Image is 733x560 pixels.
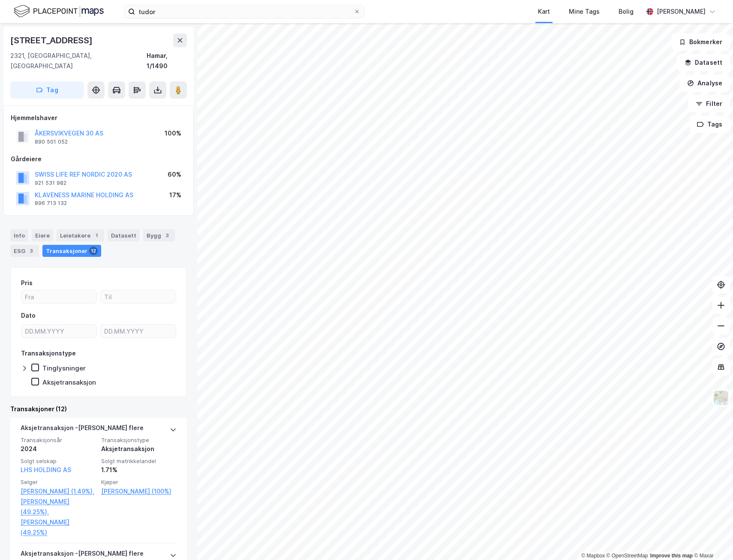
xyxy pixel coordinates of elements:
a: [PERSON_NAME] (1.49%), [21,486,96,497]
div: 60% [168,169,181,180]
div: Bolig [619,6,634,17]
div: Aksjetransaksjon [101,444,177,454]
div: 3 [27,247,36,255]
div: Transaksjoner [42,245,101,257]
input: Til [101,290,176,303]
div: [STREET_ADDRESS] [10,33,94,47]
div: 890 501 052 [35,138,68,145]
div: Aksjetransaksjon [42,378,96,386]
div: 12 [89,247,98,255]
a: LHS HOLDING AS [21,466,71,473]
div: Datasett [108,229,140,241]
img: logo.f888ab2527a4732fd821a326f86c7f29.svg [14,4,104,19]
button: Tag [10,81,84,99]
button: Bokmerker [672,33,730,51]
span: Solgt selskap [21,458,96,465]
a: [PERSON_NAME] (49.25%), [21,497,96,517]
div: 1 [92,231,101,240]
div: ESG [10,245,39,257]
input: DD.MM.YYYY [21,325,96,337]
div: [PERSON_NAME] [657,6,706,17]
div: 896 713 132 [35,200,67,207]
input: Søk på adresse, matrikkel, gårdeiere, leietakere eller personer [135,5,354,18]
div: Tinglysninger [42,364,86,372]
button: Analyse [680,75,730,92]
a: Improve this map [650,553,693,559]
div: Dato [21,310,36,321]
input: DD.MM.YYYY [101,325,176,337]
div: Mine Tags [569,6,600,17]
div: Transaksjonstype [21,348,76,358]
div: 3 [163,231,171,240]
div: Hjemmelshaver [11,113,186,123]
span: Transaksjonstype [101,437,177,444]
button: Datasett [677,54,730,71]
span: Kjøper [101,479,177,486]
div: Eiere [32,229,53,241]
div: 17% [169,190,181,200]
a: Mapbox [581,553,605,559]
div: Transaksjoner (12) [10,404,187,414]
div: Bygg [143,229,175,241]
div: 921 531 982 [35,180,66,187]
span: Transaksjonsår [21,437,96,444]
div: 100% [165,128,181,138]
div: 1.71% [101,465,177,475]
div: 2321, [GEOGRAPHIC_DATA], [GEOGRAPHIC_DATA] [10,51,147,71]
a: OpenStreetMap [607,553,648,559]
div: 2024 [21,444,96,454]
div: Pris [21,278,33,288]
a: [PERSON_NAME] (100%) [101,486,177,497]
span: Selger [21,479,96,486]
div: Info [10,229,28,241]
div: Hamar, 1/1490 [147,51,187,71]
button: Tags [690,116,730,133]
span: Solgt matrikkelandel [101,458,177,465]
a: [PERSON_NAME] (49.25%) [21,517,96,538]
button: Filter [688,95,730,112]
input: Fra [21,290,96,303]
div: Leietakere [57,229,104,241]
div: Aksjetransaksjon - [PERSON_NAME] flere [21,423,144,437]
iframe: Chat Widget [690,519,733,560]
div: Kart [538,6,550,17]
img: Z [713,390,729,406]
div: Gårdeiere [11,154,186,164]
